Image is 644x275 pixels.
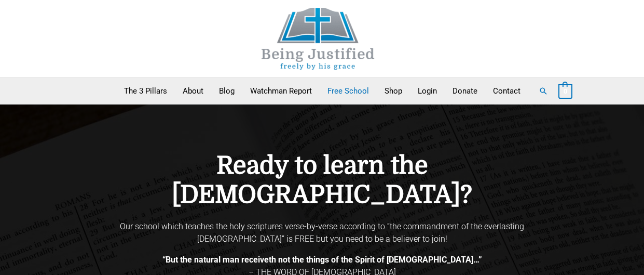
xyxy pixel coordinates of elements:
[564,87,567,95] span: 0
[116,78,528,104] nav: Primary Site Navigation
[445,78,485,104] a: Donate
[162,255,482,265] b: “But the natural man receiveth not the things of the Spirit of [DEMOGRAPHIC_DATA]…”
[242,78,320,104] a: Watchman Report
[320,78,377,104] a: Free School
[104,220,540,245] p: Our school which teaches the holy scriptures verse-by-verse according to “the commandment of the ...
[211,78,242,104] a: Blog
[104,151,540,210] h4: Ready to learn the [DEMOGRAPHIC_DATA]?
[116,78,175,104] a: The 3 Pillars
[485,78,528,104] a: Contact
[558,86,572,96] a: View Shopping Cart, empty
[240,8,396,70] img: Being Justified
[175,78,211,104] a: About
[410,78,445,104] a: Login
[377,78,410,104] a: Shop
[539,86,548,96] a: Search button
